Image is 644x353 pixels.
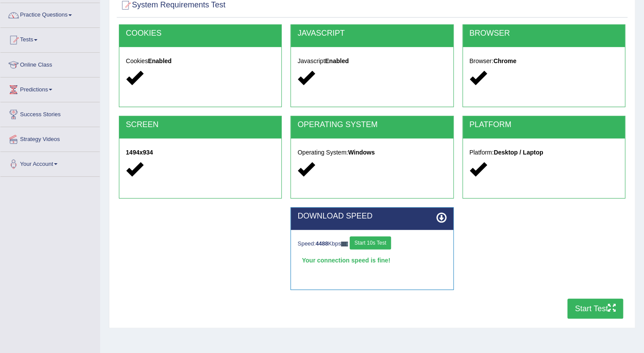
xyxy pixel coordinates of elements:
[469,58,618,64] h5: Browser:
[0,28,100,50] a: Tests
[341,242,348,246] img: ajax-loader-fb-connection.gif
[469,29,618,38] h2: BROWSER
[0,102,100,124] a: Success Stories
[126,121,275,129] h2: SCREEN
[148,57,172,64] strong: Enabled
[297,149,446,156] h5: Operating System:
[316,240,328,247] strong: 4488
[493,57,516,64] strong: Chrome
[297,121,446,129] h2: OPERATING SYSTEM
[350,236,391,249] button: Start 10s Test
[126,58,275,64] h5: Cookies
[0,152,100,174] a: Your Account
[348,149,374,156] strong: Windows
[297,212,446,221] h2: DOWNLOAD SPEED
[297,58,446,64] h5: Javascript
[126,149,153,156] strong: 1494x934
[297,254,446,267] div: Your connection speed is fine!
[469,121,618,129] h2: PLATFORM
[297,29,446,38] h2: JAVASCRIPT
[325,57,348,64] strong: Enabled
[0,77,100,99] a: Predictions
[0,127,100,149] a: Strategy Videos
[567,299,623,319] button: Start Test
[297,236,446,252] div: Speed: Kbps
[0,53,100,74] a: Online Class
[494,149,543,156] strong: Desktop / Laptop
[0,3,100,25] a: Practice Questions
[469,149,618,156] h5: Platform:
[126,29,275,38] h2: COOKIES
